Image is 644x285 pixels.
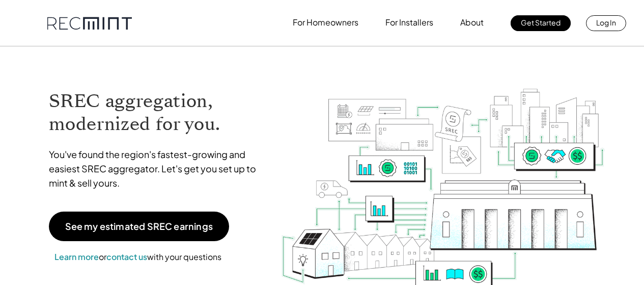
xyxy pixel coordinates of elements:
a: See my estimated SREC earnings [49,212,229,241]
p: Get Started [521,15,561,30]
p: For Installers [385,15,433,30]
p: About [460,15,484,30]
p: For Homeowners [293,15,358,30]
h1: SREC aggregation, modernized for you. [49,90,266,136]
a: contact us [106,251,147,262]
a: Get Started [511,15,571,31]
p: You've found the region's fastest-growing and easiest SREC aggregator. Let's get you set up to mi... [49,147,266,190]
a: Learn more [54,251,99,262]
p: See my estimated SREC earnings [65,222,213,231]
a: Log In [586,15,626,31]
p: or with your questions [49,250,227,264]
p: Log In [596,15,616,30]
